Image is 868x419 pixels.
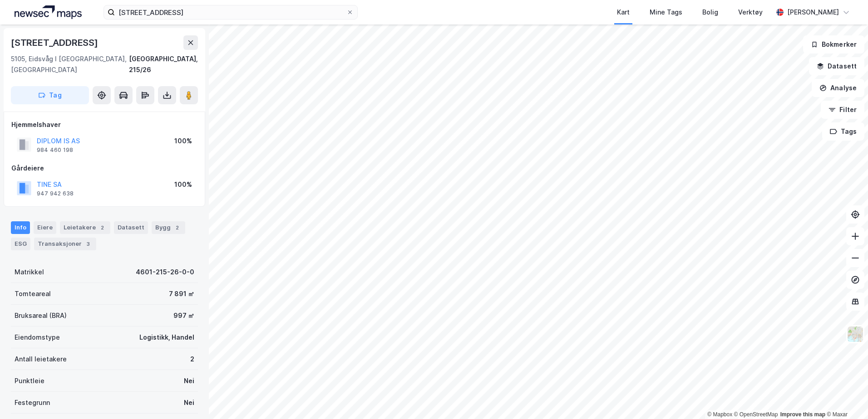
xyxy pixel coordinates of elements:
[114,221,148,234] div: Datasett
[34,238,96,250] div: Transaksjoner
[15,354,67,365] div: Antall leietakere
[60,221,110,234] div: Leietakere
[98,223,107,232] div: 2
[139,332,194,343] div: Logistikk, Handel
[787,7,839,18] div: [PERSON_NAME]
[174,179,192,190] div: 100%
[15,5,82,19] img: logo.a4113a55bc3d86da70a041830d287a7e.svg
[37,146,73,154] div: 984 460 198
[11,54,129,75] div: 5105, Eidsvåg I [GEOGRAPHIC_DATA], [GEOGRAPHIC_DATA]
[15,375,44,386] div: Punktleie
[115,5,346,19] input: Søk på adresse, matrikkel, gårdeiere, leietakere eller personer
[15,310,67,321] div: Bruksareal (BRA)
[15,397,50,408] div: Festegrunn
[809,57,864,75] button: Datasett
[11,238,30,250] div: ESG
[617,7,630,18] div: Kart
[812,79,864,97] button: Analyse
[184,375,194,386] div: Nei
[136,267,194,278] div: 4601-215-26-0-0
[650,7,682,18] div: Mine Tags
[15,288,51,299] div: Tomteareal
[184,397,194,408] div: Nei
[15,267,44,278] div: Matrikkel
[803,35,864,54] button: Bokmerker
[821,101,864,119] button: Filter
[190,354,194,365] div: 2
[11,163,197,174] div: Gårdeiere
[174,136,192,146] div: 100%
[11,35,100,50] div: [STREET_ADDRESS]
[173,223,182,232] div: 2
[34,221,56,234] div: Eiere
[738,7,763,18] div: Verktøy
[173,310,194,321] div: 997 ㎡
[129,54,198,75] div: [GEOGRAPHIC_DATA], 215/26
[152,221,185,234] div: Bygg
[11,221,30,234] div: Info
[702,7,718,18] div: Bolig
[169,288,194,299] div: 7 891 ㎡
[822,122,864,141] button: Tags
[734,411,778,418] a: OpenStreetMap
[823,375,868,419] iframe: Chat Widget
[37,190,74,197] div: 947 942 638
[11,86,89,104] button: Tag
[847,326,864,343] img: Z
[707,411,732,418] a: Mapbox
[84,239,93,248] div: 3
[11,119,197,130] div: Hjemmelshaver
[780,411,825,418] a: Improve this map
[15,332,60,343] div: Eiendomstype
